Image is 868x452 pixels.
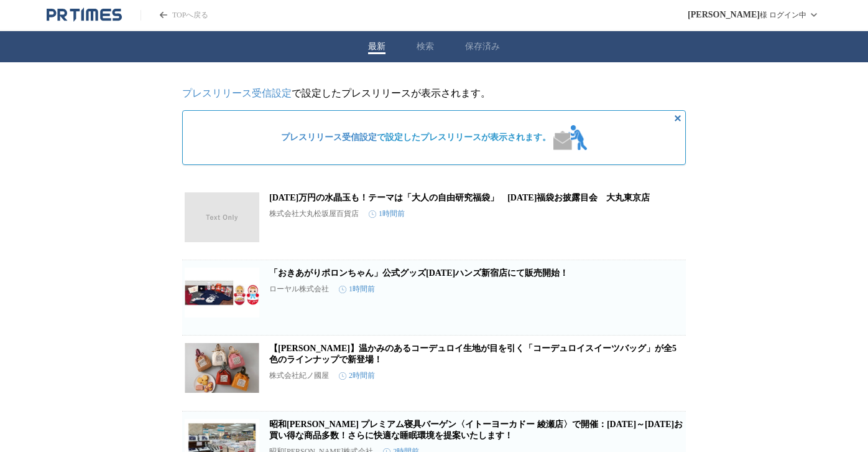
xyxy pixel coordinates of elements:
a: 「おきあがりポロンちゃん」公式グッズ[DATE]ハンズ新宿店にて販売開始！ [269,268,568,278]
span: [PERSON_NAME] [688,10,760,20]
img: ２０２６万円の水晶玉も！テーマは「大人の自由研究福袋」 ２０２６年福袋お披露目会 大丸東京店 [185,192,259,242]
a: 【[PERSON_NAME]】温かみのあるコーデュロイ生地が目を引く「コーデュロイスイーツバッグ」が全5色のラインナップで新登場！ [269,344,676,364]
a: プレスリリース受信設定 [182,88,292,98]
p: 株式会社紀ノ國屋 [269,370,329,381]
p: ローヤル株式会社 [269,284,329,294]
a: [DATE]万円の水晶玉も！テーマは「大人の自由研究福袋」 [DATE]福袋お披露目会 大丸東京店 [269,193,650,202]
time: 2時間前 [339,370,375,381]
a: プレスリリース受信設定 [281,133,377,142]
p: で設定したプレスリリースが表示されます。 [182,87,686,100]
a: 昭和[PERSON_NAME] プレミアム寝具バーゲン〈イトーヨーカドー 綾瀬店〉で開催：[DATE]～[DATE]お買い得な商品多数！さらに快適な睡眠環境を提案いたします！ [269,420,683,440]
button: 検索 [417,41,434,52]
button: 保存済み [465,41,500,52]
span: で設定したプレスリリースが表示されます。 [281,132,551,143]
time: 1時間前 [369,209,405,219]
img: 【紀ノ国屋】温かみのあるコーデュロイ生地が目を引く「コーデュロイスイーツバッグ」が全5色のラインナップで新登場！ [185,343,259,393]
time: 1時間前 [339,284,375,294]
button: 非表示にする [670,111,685,126]
a: PR TIMESのトップページはこちら [141,10,208,21]
a: PR TIMESのトップページはこちら [47,7,122,22]
img: 「おきあがりポロンちゃん」公式グッズ10月13日ハンズ新宿店にて販売開始！ [185,268,259,318]
p: 株式会社大丸松坂屋百貨店 [269,209,359,219]
button: 最新 [368,41,386,52]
